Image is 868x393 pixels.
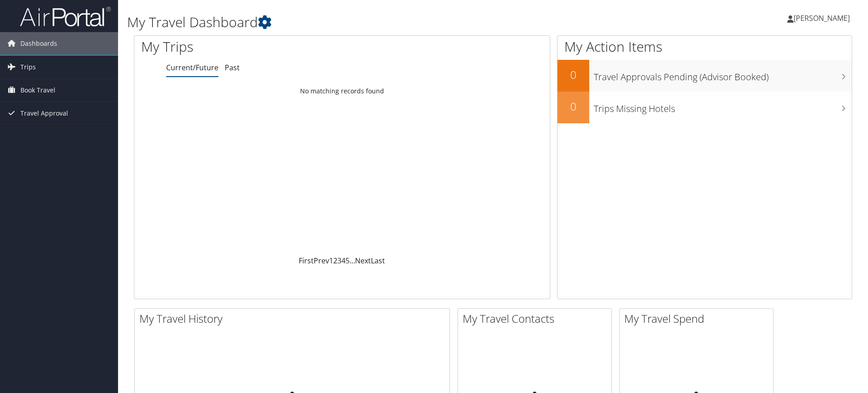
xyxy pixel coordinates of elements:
[463,311,612,326] h2: My Travel Contacts
[141,37,370,56] h1: My Trips
[20,32,57,55] span: Dashboards
[594,66,852,83] h3: Travel Approvals Pending (Advisor Booked)
[341,256,345,266] a: 4
[345,256,350,266] a: 5
[350,256,355,266] span: …
[20,102,68,125] span: Travel Approval
[557,92,852,123] a: 0Trips Missing Hotels
[557,99,589,114] h2: 0
[333,256,337,266] a: 2
[594,98,852,115] h3: Trips Missing Hotels
[314,256,329,266] a: Prev
[557,60,852,92] a: 0Travel Approvals Pending (Advisor Booked)
[337,256,341,266] a: 3
[20,56,36,78] span: Trips
[794,13,850,23] span: [PERSON_NAME]
[355,256,371,266] a: Next
[20,6,111,27] img: airportal-logo.png
[557,67,589,82] h2: 0
[329,256,333,266] a: 1
[787,5,859,32] a: [PERSON_NAME]
[166,63,218,73] a: Current/Future
[20,79,55,102] span: Book Travel
[139,311,449,326] h2: My Travel History
[371,256,385,266] a: Last
[134,83,550,99] td: No matching records found
[127,13,615,32] h1: My Travel Dashboard
[557,37,852,56] h1: My Action Items
[624,311,773,326] h2: My Travel Spend
[225,63,240,73] a: Past
[299,256,314,266] a: First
